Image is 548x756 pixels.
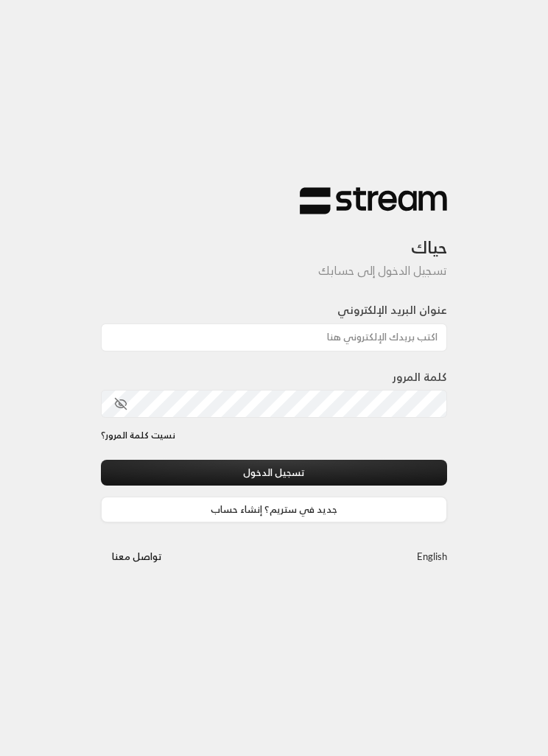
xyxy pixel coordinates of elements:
[101,215,447,258] h3: حياك
[300,186,447,215] img: Stream Logo
[101,429,175,442] a: نسيت كلمة المرور؟
[101,545,173,570] button: تواصل معنا
[108,391,133,416] button: toggle password visibility
[101,460,447,486] button: تسجيل الدخول
[337,302,447,319] label: عنوان البريد الإلكتروني
[101,548,173,565] a: تواصل معنا
[101,323,447,351] input: اكتب بريدك الإلكتروني هنا
[393,369,447,386] label: كلمة المرور
[101,264,447,278] h5: تسجيل الدخول إلى حسابك
[101,497,447,522] a: جديد في ستريم؟ إنشاء حساب
[417,545,447,570] a: English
